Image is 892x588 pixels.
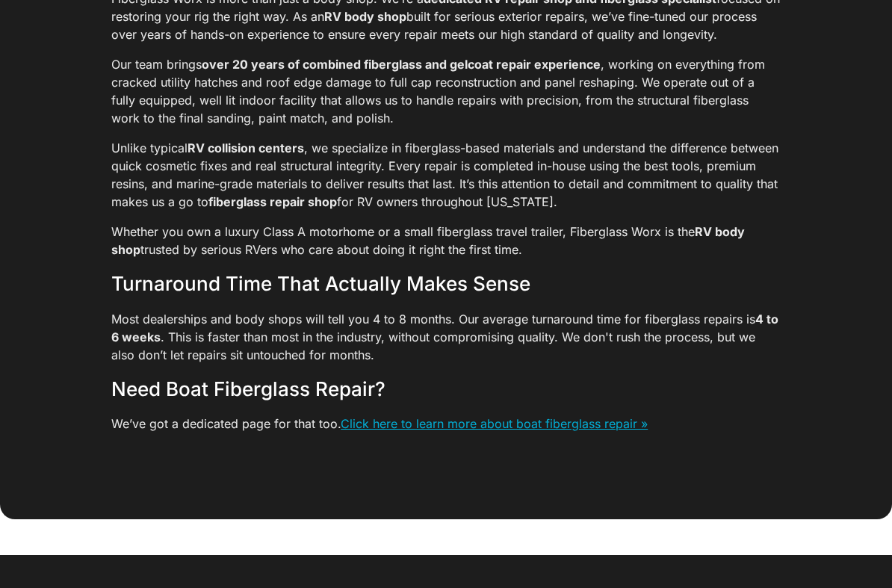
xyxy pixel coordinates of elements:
[111,415,781,433] p: We’ve got a dedicated page for that too.
[111,445,781,486] h1: ‍
[111,223,781,259] p: Whether you own a luxury Class A motorhome or a small fiberglass travel trailer, Fiberglass Worx ...
[111,270,781,297] h3: Turnaround Time That Actually Makes Sense
[341,416,648,431] a: Click here to learn more about boat fiberglass repair »
[111,312,778,344] strong: 4 to 6 weeks
[111,310,781,364] p: Most dealerships and body shops will tell you 4 to 8 months. Our average turnaround time for fibe...
[111,55,781,127] p: Our team brings , working on everything from cracked utility hatches and roof edge damage to full...
[111,376,781,403] h3: Need Boat Fiberglass Repair?
[208,194,337,209] strong: fiberglass repair shop
[202,57,601,72] strong: over 20 years of combined fiberglass and gelcoat repair experience
[324,9,406,24] strong: RV body shop
[188,140,304,155] strong: RV collision centers
[111,139,781,211] p: Unlike typical , we specialize in fiberglass-based materials and understand the difference betwee...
